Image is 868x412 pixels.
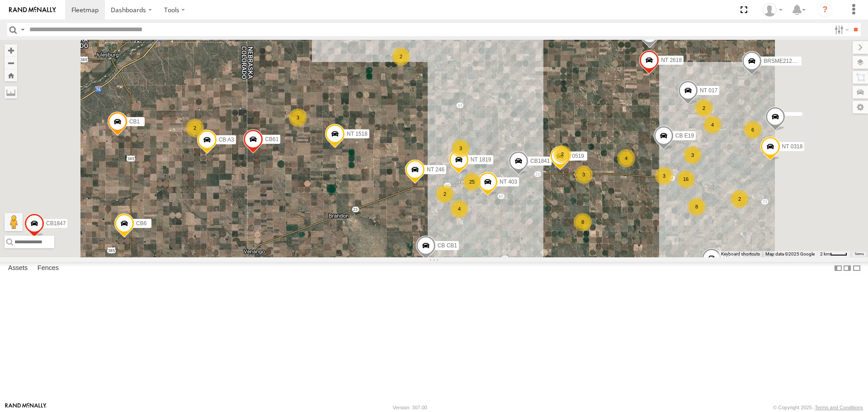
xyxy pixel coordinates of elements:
span: CB1 [129,118,140,125]
a: Terms (opens in new tab) [854,252,864,256]
span: CB1847 [46,220,66,227]
button: Drag Pegman onto the map to open Street View [5,213,23,231]
label: Measure [5,86,17,99]
span: NT 2618 [661,57,682,63]
i: ? [818,3,832,17]
a: Visit our Website [5,403,47,412]
div: 2 [436,185,454,203]
div: 2 [553,145,571,163]
div: 3 [575,166,593,184]
label: Hide Summary Table [852,262,861,275]
div: 8 [688,198,706,216]
button: Map Scale: 2 km per 34 pixels [817,251,850,257]
span: NT 0318 [782,144,803,150]
div: 3 [452,139,470,157]
label: Dock Summary Table to the Left [834,262,843,275]
div: 2 [186,119,204,137]
label: Search Query [19,23,26,36]
span: CB A3 [219,137,234,143]
div: 2 [392,47,410,66]
div: 25 [463,173,481,191]
div: © Copyright 2025 - [773,405,863,410]
button: Zoom Home [5,69,17,81]
div: 3 [289,109,307,127]
span: NT 1518 [347,131,368,137]
button: Zoom in [5,44,17,57]
div: 8 [574,213,592,231]
span: CB E19 [675,133,694,139]
label: Assets [4,262,32,275]
div: 3 [655,167,673,185]
img: rand-logo.svg [9,7,56,13]
div: 4 [617,149,635,167]
div: 4 [450,200,468,218]
div: 16 [677,170,695,188]
label: Dock Summary Table to the Right [843,262,852,275]
span: CB61 [265,137,278,143]
span: NT 017 [700,88,717,94]
span: 2 km [820,251,830,256]
div: 2 [695,99,713,117]
span: CB1841 [530,158,550,164]
span: CB6 [136,220,146,227]
div: Version: 307.00 [393,405,427,410]
span: NT 1819 [471,157,491,163]
label: Fences [33,262,63,275]
label: Search Filter Options [831,23,850,36]
button: Keyboard shortcuts [721,251,760,257]
span: Map data ©2025 Google [765,251,815,256]
div: 3 [684,146,702,164]
span: NT 403 [500,179,517,185]
a: Terms and Conditions [815,405,863,410]
span: BRSME21213419025970 [764,58,825,65]
span: CB CB1 [438,242,457,249]
div: 2 [731,190,749,208]
span: 0519 [572,153,584,160]
label: Map Settings [853,101,868,114]
div: 4 [703,116,722,134]
span: NT 246 [427,166,444,173]
button: Zoom out [5,57,17,69]
div: 6 [744,121,762,139]
div: Cary Cook [759,3,786,17]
